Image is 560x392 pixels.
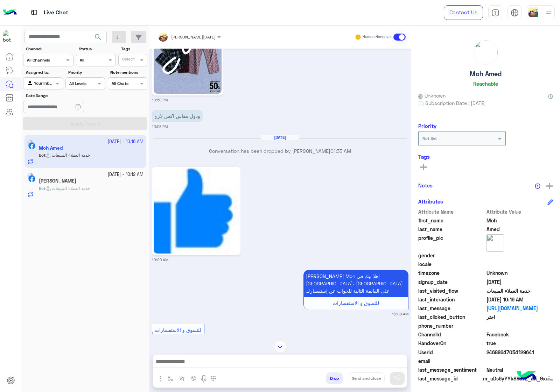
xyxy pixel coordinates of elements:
small: 10:09 AM [152,257,168,263]
span: last_message_sentiment [418,366,485,373]
img: tab [30,8,38,17]
button: Trigger scenario [176,372,188,384]
span: HandoverOn [418,340,485,347]
span: 2025-09-26T18:32:02.824Z [486,278,553,286]
span: last_interaction [418,296,485,303]
span: 0 [486,331,553,338]
h6: Attributes [418,198,443,205]
h6: Tags [418,154,553,160]
h5: Moh Amed [470,70,502,78]
span: last_clicked_button [418,313,485,321]
img: tab [511,9,519,17]
span: null [486,322,553,329]
span: خدمة العملاء المبيعات [486,287,553,294]
span: true [486,340,553,347]
span: UserId [418,349,485,356]
span: phone_number [418,322,485,329]
span: Unknown [418,92,446,99]
img: make a call [210,376,216,382]
span: timezone [418,269,485,277]
span: Bot [39,186,45,191]
span: gender [418,252,485,259]
span: Moh [486,217,553,224]
div: Select [121,56,135,64]
p: Live Chat [44,8,68,17]
span: Amed [486,226,553,233]
img: send voice note [199,375,208,383]
span: Subscription Date : [DATE] [425,99,486,107]
img: send message [394,375,401,382]
p: 29/9/2025, 10:09 AM [303,270,408,297]
label: Status [79,46,115,52]
img: picture [27,173,34,179]
img: create order [191,376,196,381]
label: Assigned to: [26,69,62,76]
img: 553222888_688499270945634_2519652540087477972_n.jpg [154,9,222,94]
span: 24688647054129641 [486,349,553,356]
span: last_visited_flow [418,287,485,294]
span: locale [418,261,485,268]
img: picture [486,234,504,252]
img: Logo [3,5,17,20]
span: first_name [418,217,485,224]
button: select flow [165,372,176,384]
button: create order [188,372,199,384]
label: Date Range [26,93,104,99]
span: 0 [486,366,553,373]
span: [PERSON_NAME][DATE] [171,34,216,40]
img: userImage [528,7,538,17]
img: profile [544,8,553,17]
span: للتسوق و الاستفسارات [332,300,379,306]
span: للتسوق و الاستفسارات [155,327,201,333]
small: Human Handover [363,34,392,40]
h6: Priority [418,123,436,129]
img: picture [474,41,498,64]
small: 10:09 AM [392,311,408,317]
p: 28/9/2025, 10:58 PM [152,110,203,122]
button: Send and close [348,372,385,384]
span: last_message_id [418,375,482,382]
span: profile_pic [418,234,485,250]
h6: [DATE] [261,135,299,140]
img: notes [535,183,540,189]
span: last_message [418,305,485,312]
img: send attachment [156,375,164,383]
small: 10:58 PM [152,124,168,129]
h6: Reachable [473,80,498,87]
span: m_uDs6yYYkS887Z_aK_9xuid7axSCyTh_QZm2ikcBMiYlokcq6Ay15xH6oB7OQ0bIAu6Vy3NpU5RMPCKLz12UKkQ [483,375,553,382]
span: search [94,33,102,41]
span: 2025-09-29T07:16:25.303Z [486,296,553,303]
img: scroll [274,341,286,353]
button: Apply Filters [23,117,147,130]
span: null [486,252,553,259]
label: Note mentions [110,69,146,76]
label: Channel: [26,46,73,52]
img: Facebook [28,175,35,182]
small: 10:58 PM [152,97,168,103]
img: 713415422032625 [3,30,15,43]
span: 01:33 AM [330,148,351,154]
b: : [39,186,47,191]
img: add [546,183,553,189]
span: اختر [486,313,553,321]
span: خدمة العملاء المبيعات [47,186,90,191]
h5: Ehab Wahby [39,178,76,184]
a: [URL][DOMAIN_NAME] [486,305,553,312]
button: search [90,31,107,46]
span: Unknown [486,269,553,277]
img: select flow [168,376,173,381]
small: [DATE] - 10:12 AM [108,171,143,178]
a: Contact Us [444,5,483,20]
span: null [486,261,553,268]
label: Priority [68,69,104,76]
span: signup_date [418,278,485,286]
span: Attribute Value [486,208,553,215]
span: last_name [418,226,485,233]
img: hulul-logo.png [514,364,539,389]
button: Drop [326,372,343,384]
label: Tags [121,46,147,52]
p: Conversation has been dropped by [PERSON_NAME] [152,147,408,155]
img: Trigger scenario [179,376,185,381]
span: ChannelId [418,331,485,338]
span: Attribute Name [418,208,485,215]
